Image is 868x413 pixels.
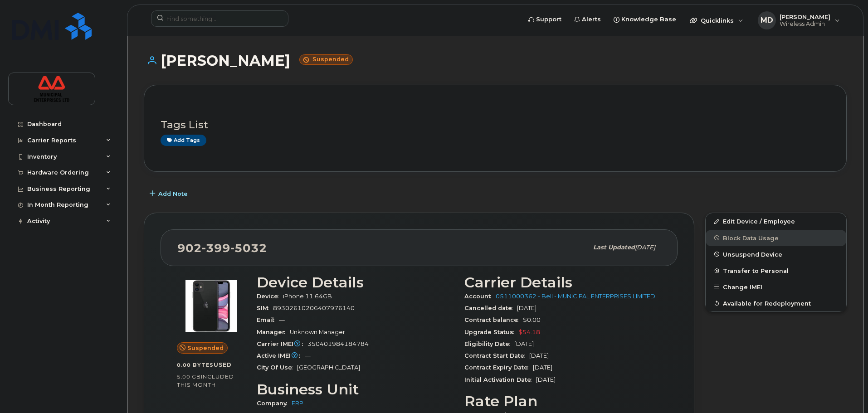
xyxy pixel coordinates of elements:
span: 5.00 GB [177,374,201,380]
span: City Of Use [257,364,297,371]
button: Change IMEI [706,279,846,295]
a: Edit Device / Employee [706,213,846,229]
span: Account [464,293,496,300]
button: Block Data Usage [706,230,846,246]
span: [DATE] [536,376,556,383]
a: ERP [292,400,303,407]
span: Upgrade Status [464,329,518,335]
h3: Tags List [161,119,830,131]
span: Device [257,293,283,300]
span: Unknown Manager [290,329,345,335]
span: iPhone 11 64GB [283,293,332,300]
span: [DATE] [514,340,534,347]
span: Eligibility Date [464,340,514,347]
span: [DATE] [517,305,536,311]
button: Available for Redeployment [706,295,846,311]
span: Last updated [593,244,635,251]
h3: Rate Plan [464,393,661,409]
span: Add Note [158,189,188,198]
span: used [214,361,232,368]
span: [DATE] [529,352,549,359]
span: Contract Expiry Date [464,364,533,371]
span: $0.00 [523,316,541,323]
span: Contract Start Date [464,352,529,359]
small: Suspended [299,54,353,65]
span: Email [257,316,279,323]
span: Contract balance [464,316,523,323]
span: $54.18 [518,329,540,335]
span: Active IMEI [257,352,305,359]
h3: Device Details [257,274,454,291]
span: — [279,316,285,323]
span: 399 [202,241,230,255]
span: Carrier IMEI [257,340,307,347]
span: Company [257,400,292,407]
span: 5032 [230,241,267,255]
span: 0.00 Bytes [177,362,214,368]
span: 89302610206407976140 [273,305,355,311]
span: Manager [257,329,290,335]
span: Cancelled date [464,305,517,311]
span: [GEOGRAPHIC_DATA] [297,364,360,371]
h3: Business Unit [257,381,454,398]
span: Unsuspend Device [723,251,782,258]
span: SIM [257,305,273,311]
a: 0511000362 - Bell - MUNICIPAL ENTERPRISES LIMITED [496,293,655,300]
h1: [PERSON_NAME] [144,53,847,68]
button: Add Note [144,185,195,202]
h3: Carrier Details [464,274,661,291]
span: Available for Redeployment [723,300,811,306]
button: Transfer to Personal [706,262,846,279]
span: 902 [177,241,267,255]
img: iPhone_11.jpg [184,279,239,333]
span: [DATE] [533,364,552,371]
span: Initial Activation Date [464,376,536,383]
span: included this month [177,373,234,388]
a: Add tags [161,135,206,146]
span: [DATE] [635,244,655,251]
span: — [305,352,311,359]
button: Unsuspend Device [706,246,846,262]
span: 350401984184784 [307,340,369,347]
span: Suspended [187,344,224,352]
